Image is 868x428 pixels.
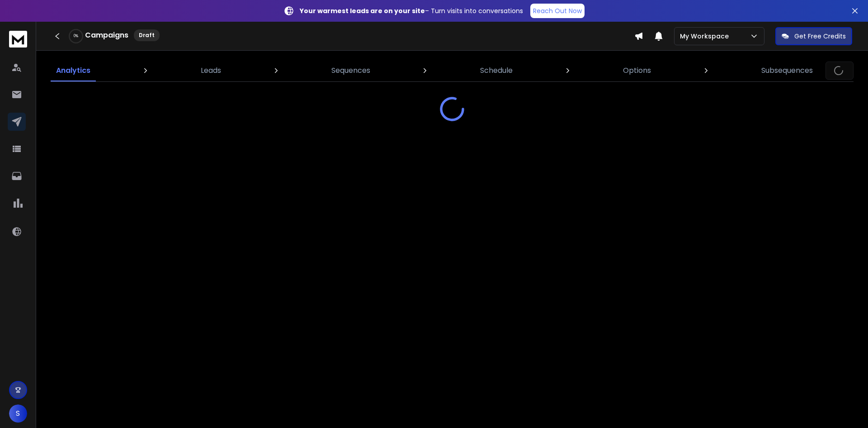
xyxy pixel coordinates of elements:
strong: Your warmest leads are on your site [300,6,425,15]
a: Sequences [326,60,376,81]
p: 0 % [74,33,78,39]
p: Analytics [56,65,90,76]
h1: Campaigns [85,30,128,41]
a: Options [618,60,656,81]
a: Analytics [51,60,96,81]
p: Sequences [331,65,370,76]
img: logo [9,31,27,48]
button: S [9,404,27,423]
p: Schedule [480,65,513,76]
a: Schedule [475,60,518,81]
p: Get Free Credits [794,32,846,41]
p: Reach Out Now [533,6,582,15]
a: Leads [195,60,226,81]
p: – Turn visits into conversations [300,6,523,15]
p: Subsequences [761,65,813,76]
p: Options [623,65,651,76]
div: Draft [134,29,160,41]
p: My Workspace [680,32,732,41]
a: Subsequences [756,60,818,81]
p: Leads [201,65,221,76]
button: Get Free Credits [775,27,852,45]
a: Reach Out Now [530,4,585,18]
